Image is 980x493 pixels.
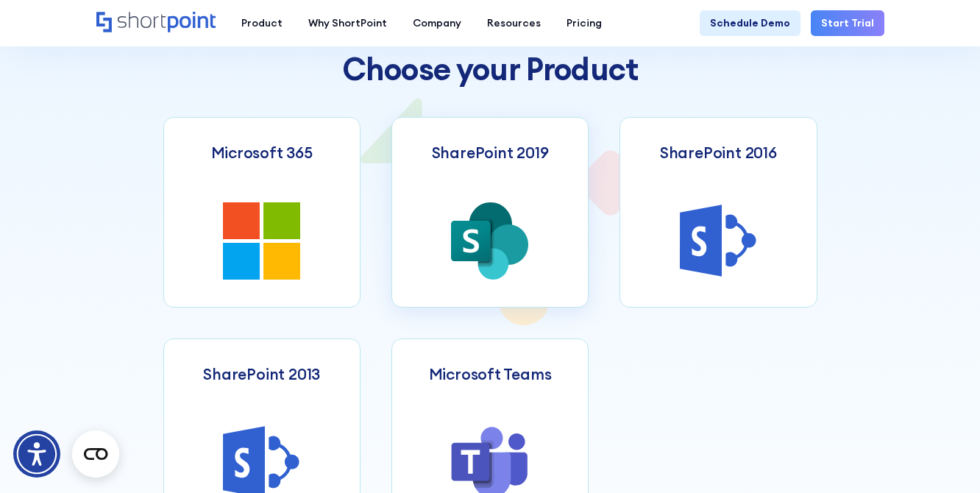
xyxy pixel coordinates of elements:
a: Resources [475,10,554,36]
div: Product [241,15,283,31]
div: Company [413,15,461,31]
h3: SharePoint 2013 [203,365,320,383]
a: Product [229,10,296,36]
a: SharePoint 2016 [619,117,817,308]
a: Microsoft 365 [163,117,361,308]
a: SharePoint 2019 [391,117,589,308]
a: Why ShortPoint [296,10,400,36]
h3: SharePoint 2016 [660,143,777,162]
a: Schedule Demo [700,10,800,36]
div: Accessibility Menu [13,430,60,478]
h2: Choose your Product [163,52,817,86]
button: Open CMP widget [72,430,119,478]
h3: SharePoint 2019 [432,143,549,162]
a: Home [96,12,216,34]
div: Resources [487,15,541,31]
iframe: Chat Widget [906,422,980,493]
h3: Microsoft 365 [211,143,313,162]
h3: Microsoft Teams [429,365,552,383]
a: Pricing [554,10,615,36]
div: Why ShortPoint [308,15,387,31]
a: Company [400,10,475,36]
a: Start Trial [811,10,884,36]
div: Pricing [567,15,602,31]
